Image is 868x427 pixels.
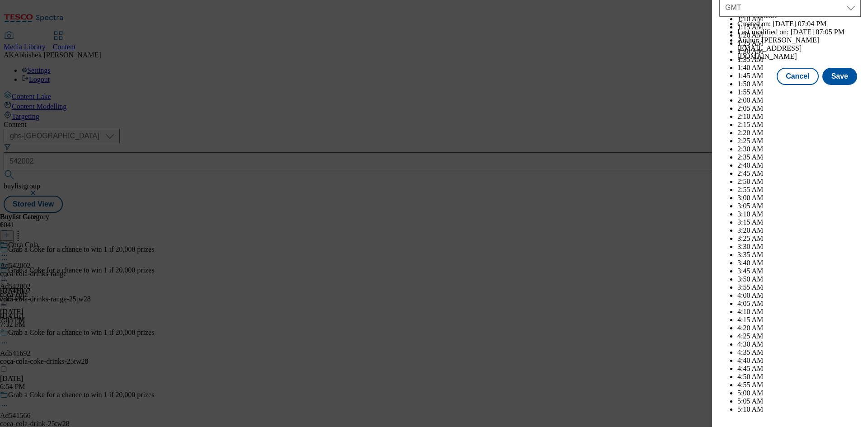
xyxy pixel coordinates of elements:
[737,15,861,23] li: 1:10 AM
[737,283,861,291] li: 3:55 AM
[737,381,861,389] li: 4:55 AM
[737,137,861,145] li: 2:25 AM
[737,251,861,259] li: 3:35 AM
[777,68,818,85] button: Cancel
[737,169,861,178] li: 2:45 AM
[737,194,861,202] li: 3:00 AM
[737,104,861,113] li: 2:05 AM
[737,39,861,47] li: 1:25 AM
[737,397,861,405] li: 5:05 AM
[737,96,861,104] li: 2:00 AM
[737,340,861,348] li: 4:30 AM
[737,72,861,80] li: 1:45 AM
[737,80,861,88] li: 1:50 AM
[737,235,861,243] li: 3:25 AM
[737,316,861,324] li: 4:15 AM
[737,259,861,267] li: 3:40 AM
[737,324,861,332] li: 4:20 AM
[737,31,861,39] li: 1:20 AM
[737,113,861,121] li: 2:10 AM
[737,23,861,31] li: 1:15 AM
[737,300,861,308] li: 4:05 AM
[737,153,861,161] li: 2:35 AM
[737,129,861,137] li: 2:20 AM
[822,68,857,85] button: Save
[737,47,861,56] li: 1:30 AM
[737,357,861,365] li: 4:40 AM
[737,365,861,373] li: 4:45 AM
[737,332,861,340] li: 4:25 AM
[737,218,861,226] li: 3:15 AM
[737,267,861,275] li: 3:45 AM
[737,88,861,96] li: 1:55 AM
[737,348,861,357] li: 4:35 AM
[737,202,861,210] li: 3:05 AM
[737,308,861,316] li: 4:10 AM
[737,121,861,129] li: 2:15 AM
[737,373,861,381] li: 4:50 AM
[737,291,861,300] li: 4:00 AM
[737,56,861,64] li: 1:35 AM
[737,186,861,194] li: 2:55 AM
[737,405,861,413] li: 5:10 AM
[737,226,861,235] li: 3:20 AM
[737,275,861,283] li: 3:50 AM
[737,389,861,397] li: 5:00 AM
[737,64,861,72] li: 1:40 AM
[737,243,861,251] li: 3:30 AM
[737,161,861,169] li: 2:40 AM
[737,413,861,422] li: 5:15 AM
[737,210,861,218] li: 3:10 AM
[737,145,861,153] li: 2:30 AM
[737,178,861,186] li: 2:50 AM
